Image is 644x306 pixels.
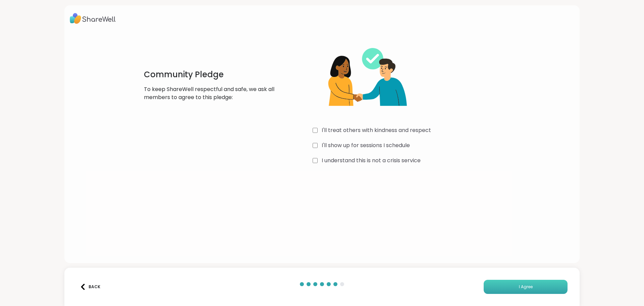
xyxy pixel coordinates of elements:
p: To keep ShareWell respectful and safe, we ask all members to agree to this pledge: [144,85,278,101]
label: I understand this is not a crisis service [322,157,421,165]
h1: Community Pledge [144,69,278,80]
img: ShareWell Logo [70,11,116,26]
button: I Agree [484,280,568,294]
span: I Agree [519,284,533,290]
label: I'll treat others with kindness and respect [322,126,431,134]
label: I'll show up for sessions I schedule [322,141,410,149]
button: Back [76,280,103,294]
div: Back [80,284,100,290]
